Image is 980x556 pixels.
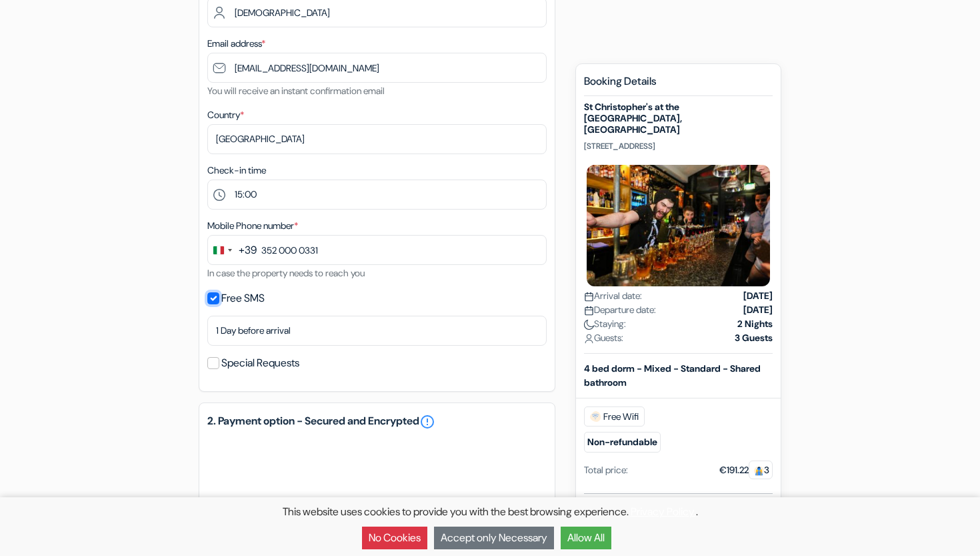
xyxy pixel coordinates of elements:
[561,527,611,549] button: Allow All
[207,219,298,233] label: Mobile Phone number
[584,306,594,316] img: calendar.svg
[419,414,435,430] a: error_outline
[207,164,266,178] label: Check-in time
[239,242,257,258] div: +39
[584,303,656,317] span: Departure date:
[207,414,547,430] h5: 2. Payment option - Secured and Encrypted
[584,331,623,345] span: Guests:
[207,85,385,97] small: You will receive an instant confirmation email
[590,411,601,422] img: free_wifi.svg
[737,317,773,331] strong: 2 Nights
[631,505,696,519] a: Privacy Policy.
[434,527,554,549] button: Accept only Necessary
[207,267,365,279] small: In case the property needs to reach you
[584,289,642,303] span: Arrival date:
[584,75,773,96] h5: Booking Details
[207,37,265,51] label: Email address
[221,289,265,308] label: Free SMS
[735,331,773,345] strong: 3 Guests
[207,108,244,122] label: Country
[584,320,594,330] img: moon.svg
[584,406,645,427] span: Free Wifi
[362,527,427,549] button: No Cookies
[221,354,299,372] label: Special Requests
[584,317,626,331] span: Staying:
[584,101,773,135] h5: St Christopher's at the [GEOGRAPHIC_DATA], [GEOGRAPHIC_DATA]
[584,334,594,344] img: user_icon.svg
[749,461,773,479] span: 3
[743,289,773,303] strong: [DATE]
[743,303,773,317] strong: [DATE]
[584,292,594,302] img: calendar.svg
[207,53,547,83] input: Enter email address
[7,504,973,520] p: This website uses cookies to provide you with the best browsing experience. .
[207,235,547,265] input: 312 345 6789
[584,432,661,453] small: Non-refundable
[584,463,628,477] div: Total price:
[754,466,764,476] img: guest.svg
[719,463,773,477] div: €191.22
[208,236,257,264] button: Change country, selected Italy (+39)
[584,362,761,388] b: 4 bed dorm - Mixed - Standard - Shared bathroom
[584,141,773,152] p: [STREET_ADDRESS]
